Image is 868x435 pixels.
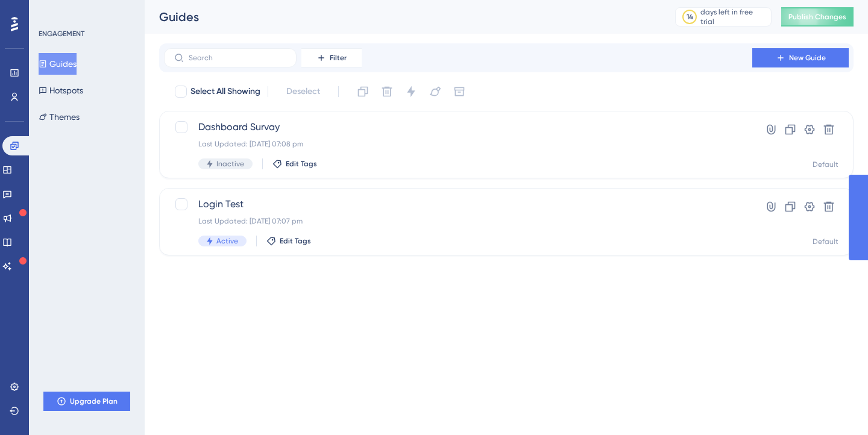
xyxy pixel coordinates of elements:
[275,81,331,102] button: Deselect
[216,159,244,169] span: Inactive
[280,236,311,246] span: Edit Tags
[781,7,854,27] button: Publish Changes
[39,80,83,101] button: Hotspots
[39,106,80,128] button: Themes
[198,139,718,149] div: Last Updated: [DATE] 07:08 pm
[752,48,849,67] button: New Guide
[286,159,317,169] span: Edit Tags
[190,84,260,99] span: Select All Showing
[272,159,317,169] button: Edit Tags
[39,53,77,75] button: Guides
[43,392,130,411] button: Upgrade Plan
[813,160,838,169] div: Default
[266,236,311,246] button: Edit Tags
[301,48,362,67] button: Filter
[39,29,84,39] div: ENGAGEMENT
[159,8,645,25] div: Guides
[286,84,320,99] span: Deselect
[788,12,846,22] span: Publish Changes
[330,53,347,63] span: Filter
[813,237,838,246] div: Default
[216,236,238,246] span: Active
[789,53,826,63] span: New Guide
[70,396,118,406] span: Upgrade Plan
[198,120,718,134] span: Dashboard Survay
[189,54,286,62] input: Search
[817,387,854,424] iframe: UserGuiding AI Assistant Launcher
[198,216,718,226] div: Last Updated: [DATE] 07:07 pm
[700,7,767,27] div: days left in free trial
[687,12,693,22] div: 14
[198,197,718,211] span: Login Test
